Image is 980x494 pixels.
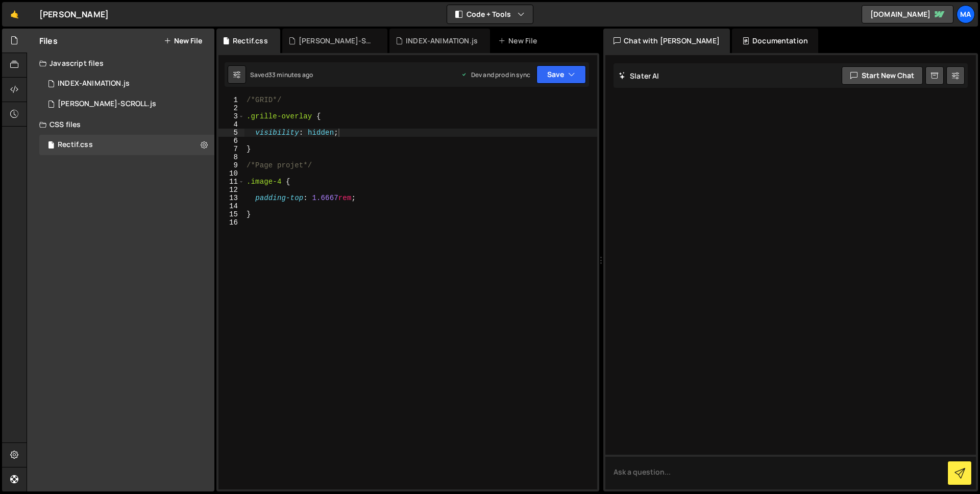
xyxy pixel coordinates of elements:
div: Chat with [PERSON_NAME] [603,29,730,53]
a: Ma [957,5,975,23]
h2: Slater AI [619,71,659,81]
div: Dev and prod in sync [461,70,530,79]
div: [PERSON_NAME] [39,8,109,20]
div: 15 [218,210,244,218]
div: 8 [218,153,244,161]
div: 33 minutes ago [268,70,313,79]
div: New File [498,36,541,46]
div: 9 [218,161,244,169]
div: Documentation [732,29,818,53]
div: 16 [218,218,244,227]
div: Saved [250,70,313,79]
button: Code + Tools [447,5,533,23]
h2: Files [39,35,58,46]
div: Rectif.css [233,36,268,46]
div: 2 [218,104,244,112]
div: INDEX-ANIMATION.js [58,79,130,88]
div: 4 [218,120,244,129]
a: [DOMAIN_NAME] [862,5,953,23]
div: 1 [218,96,244,104]
button: Save [536,65,586,84]
button: Start new chat [842,66,923,85]
div: 5 [218,129,244,137]
div: INDEX-ANIMATION.js [406,36,478,46]
div: 3 [218,112,244,120]
div: 16352/44971.css [39,135,214,155]
div: 14 [218,202,244,210]
div: [PERSON_NAME]-SCROLL.js [299,36,375,46]
div: 6 [218,137,244,145]
div: [PERSON_NAME]-SCROLL.js [58,100,156,109]
div: 7 [218,145,244,153]
button: New File [164,37,202,45]
div: 12 [218,186,244,194]
div: 16352/44206.js [39,94,214,114]
div: 16352/44205.js [39,73,214,94]
div: 11 [218,178,244,186]
div: CSS files [27,114,214,135]
div: Javascript files [27,53,214,73]
a: 🤙 [2,2,27,27]
div: 10 [218,169,244,178]
div: Rectif.css [58,140,93,150]
div: 13 [218,194,244,202]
